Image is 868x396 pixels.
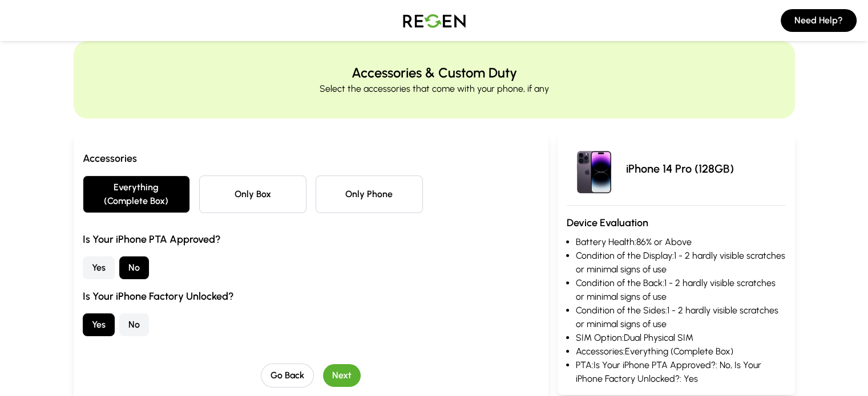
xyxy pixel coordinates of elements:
button: Yes [83,256,115,279]
button: Next [323,364,361,387]
li: Condition of the Display: 1 - 2 hardly visible scratches or minimal signs of use [576,249,786,276]
button: No [119,313,149,336]
button: Yes [83,313,115,336]
p: iPhone 14 Pro (128GB) [626,161,734,177]
li: Condition of the Back: 1 - 2 hardly visible scratches or minimal signs of use [576,276,786,304]
h3: Is Your iPhone PTA Approved? [83,231,539,247]
button: Go Back [261,364,314,387]
h2: Accessories & Custom Duty [352,64,517,82]
button: Need Help? [781,9,857,32]
p: Select the accessories that come with your phone, if any [320,82,549,96]
li: Accessories: Everything (Complete Box) [576,345,786,358]
button: Only Phone [316,175,423,213]
h3: Is Your iPhone Factory Unlocked? [83,288,539,304]
button: No [119,256,149,279]
img: iPhone 14 Pro [567,141,621,196]
li: Battery Health: 86% or Above [576,235,786,249]
button: Only Box [199,175,306,213]
h3: Accessories [83,150,539,166]
li: Condition of the Sides: 1 - 2 hardly visible scratches or minimal signs of use [576,304,786,331]
button: Everything (Complete Box) [83,175,190,213]
li: PTA: Is Your iPhone PTA Approved?: No, Is Your iPhone Factory Unlocked?: Yes [576,358,786,386]
h3: Device Evaluation [567,215,786,231]
img: Logo [394,5,474,36]
li: SIM Option: Dual Physical SIM [576,331,786,345]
